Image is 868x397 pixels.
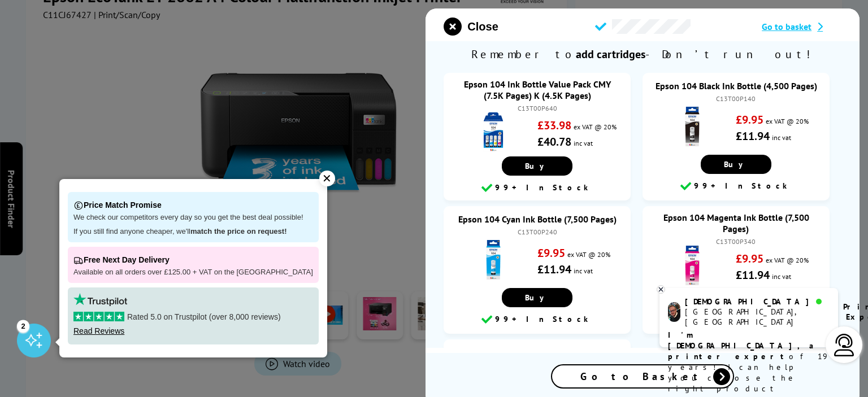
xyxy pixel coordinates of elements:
span: Buy [724,159,748,169]
a: Epson 104 Cyan Ink Bottle (7,500 Pages) [458,213,616,225]
strong: £11.94 [537,262,571,277]
a: Epson 104 Ink Bottle Value Pack CMY (7.5K Pages) K (4.5K Pages) [463,78,610,101]
div: 99+ In Stock [648,315,824,328]
a: Epson 104 Yellow Ink Bottle (7,500 Pages) [468,345,606,368]
b: add cartridges [576,47,645,62]
span: Buy [525,293,549,303]
span: Buy [525,161,549,171]
span: inc vat [772,272,791,281]
p: Price Match Promise [73,198,313,213]
a: Epson 104 Black Ink Bottle (4,500 Pages) [655,80,817,91]
a: Go to basket [762,21,841,32]
p: Available on all orders over £125.00 + VAT on the [GEOGRAPHIC_DATA] [73,268,313,277]
div: C13T00P340 [654,237,818,246]
div: C13T00P140 [654,94,818,103]
span: ex VAT @ 20% [567,250,610,259]
b: I'm [DEMOGRAPHIC_DATA], a printer expert [668,330,817,361]
a: Epson 104 Magenta Ink Bottle (7,500 Pages) [663,212,809,234]
p: Rated 5.0 on Trustpilot (over 8,000 reviews) [73,312,313,322]
div: [DEMOGRAPHIC_DATA] [685,296,829,307]
span: ex VAT @ 20% [766,117,809,125]
div: C13T00P240 [455,228,619,236]
img: user-headset-light.svg [833,334,856,356]
div: ✕ [319,171,335,186]
strong: £11.94 [736,129,770,143]
a: Read Reviews [73,326,124,335]
p: Free Next Day Delivery [73,252,313,268]
img: stars-5.svg [73,312,124,321]
strong: £9.95 [736,251,763,266]
div: [GEOGRAPHIC_DATA], [GEOGRAPHIC_DATA] [685,307,829,327]
img: trustpilot rating [73,293,127,306]
span: ex VAT @ 20% [573,123,616,131]
span: inc vat [772,133,791,142]
strong: match the price on request! [190,227,287,235]
div: C13T00P640 [455,104,619,112]
strong: £40.78 [537,134,571,149]
div: 99+ In Stock [648,180,824,193]
div: 99+ In Stock [449,313,625,326]
div: 99+ In Stock [449,181,625,195]
span: Go to basket [762,21,811,32]
strong: £9.95 [537,246,565,260]
button: close modal [444,18,498,36]
strong: £33.98 [537,118,571,133]
strong: £11.94 [736,268,770,282]
p: of 19 years! I can help you choose the right product [668,330,830,394]
span: inc vat [573,267,592,275]
span: ex VAT @ 20% [766,256,809,264]
span: Close [467,20,498,33]
img: Epson 104 Cyan Ink Bottle (7,500 Pages) [474,240,513,280]
div: 2 [17,320,29,332]
img: Epson 104 Magenta Ink Bottle (7,500 Pages) [672,246,712,285]
a: Go to Basket [551,364,734,389]
span: inc vat [573,139,592,147]
span: Go to Basket [580,370,705,383]
p: We check our competitors every day so you get the best deal possible! [73,213,313,223]
strong: £9.95 [736,112,763,127]
p: If you still find anyone cheaper, we'll [73,227,313,237]
img: Epson 104 Black Ink Bottle (4,500 Pages) [672,107,712,146]
span: Remember to - Don’t run out! [426,41,860,67]
img: Epson 104 Ink Bottle Value Pack CMY (7.5K Pages) K (4.5K Pages) [474,112,513,152]
img: chris-livechat.png [668,302,680,322]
